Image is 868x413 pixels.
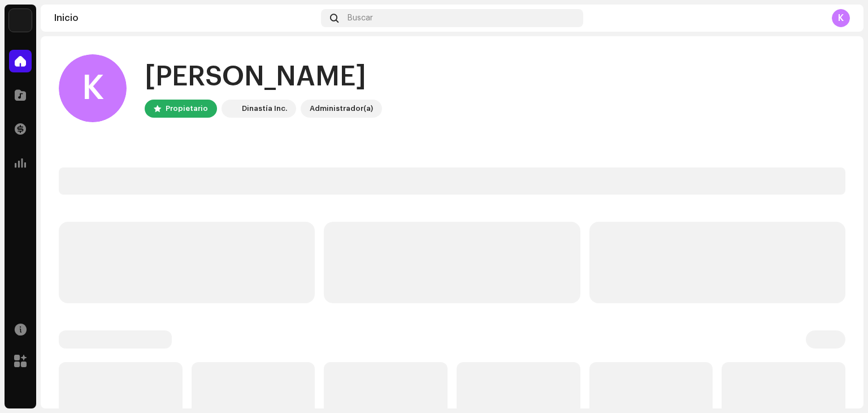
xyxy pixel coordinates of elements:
img: 48257be4-38e1-423f-bf03-81300282f8d9 [224,102,237,115]
div: Administrador(a) [310,102,373,115]
div: [PERSON_NAME] [145,59,382,95]
div: Dinastía Inc. [242,102,287,115]
div: Propietario [166,102,208,115]
div: Inicio [54,14,316,23]
span: Buscar [348,14,373,23]
img: 48257be4-38e1-423f-bf03-81300282f8d9 [9,9,32,32]
div: K [832,9,850,27]
div: K [59,54,127,122]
